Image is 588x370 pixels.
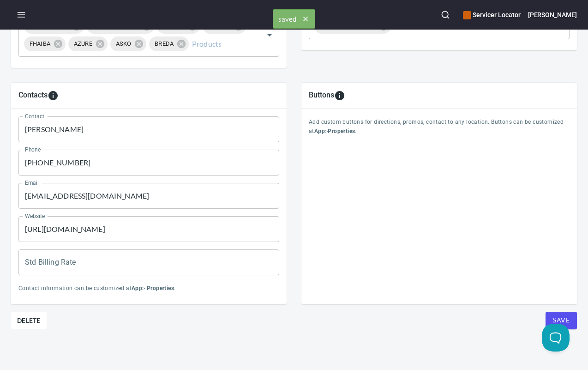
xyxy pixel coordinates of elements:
[68,39,98,48] span: AZURE
[463,11,471,19] button: color-CE600E
[149,36,189,51] div: BREDA
[334,90,345,101] svg: To add custom buttons for locations, please go to Apps > Properties > Buttons.
[149,39,179,48] span: BREDA
[328,128,355,134] b: Properties
[463,5,520,25] div: Manage your apps
[263,29,276,42] button: Open
[18,90,48,101] h5: Contacts
[18,284,279,293] p: Contact information can be customized at > .
[24,36,66,51] div: FHAIBA
[147,285,174,291] b: Properties
[17,315,41,326] span: Delete
[309,118,570,136] p: Add custom buttons for directions, promos, contact to any location. Buttons can be customized at > .
[546,312,577,329] button: Save
[11,312,47,329] button: Delete
[309,90,334,101] h5: Buttons
[528,5,577,25] button: [PERSON_NAME]
[190,35,249,53] input: Products
[132,285,142,291] b: App
[110,39,137,48] span: ASKO
[528,10,577,20] h6: [PERSON_NAME]
[68,36,108,51] div: AZURE
[110,36,147,51] div: ASKO
[48,90,59,101] svg: To add custom contact information for locations, please go to Apps > Properties > Contacts.
[273,10,315,28] span: saved
[314,128,325,134] b: App
[542,324,570,352] iframe: Help Scout Beacon - Open
[24,39,56,48] span: FHAIBA
[463,10,520,20] h6: Servicer Locator
[435,5,456,25] button: Search
[553,315,570,326] span: Save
